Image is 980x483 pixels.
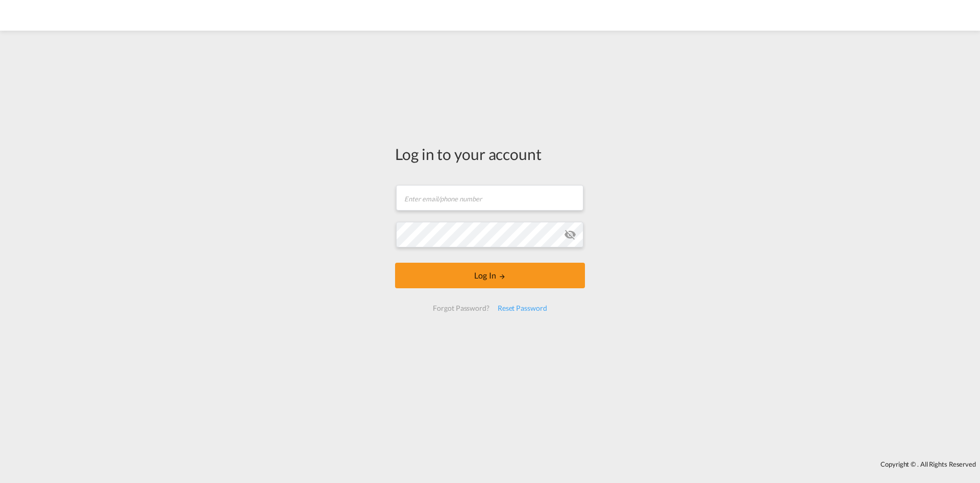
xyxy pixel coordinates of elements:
div: Log in to your account [395,143,585,165]
md-icon: icon-eye-off [564,228,576,241]
div: Reset Password [494,299,551,317]
div: Forgot Password? [429,299,493,317]
input: Enter email/phone number [396,185,583,211]
button: LOGIN [395,263,585,288]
